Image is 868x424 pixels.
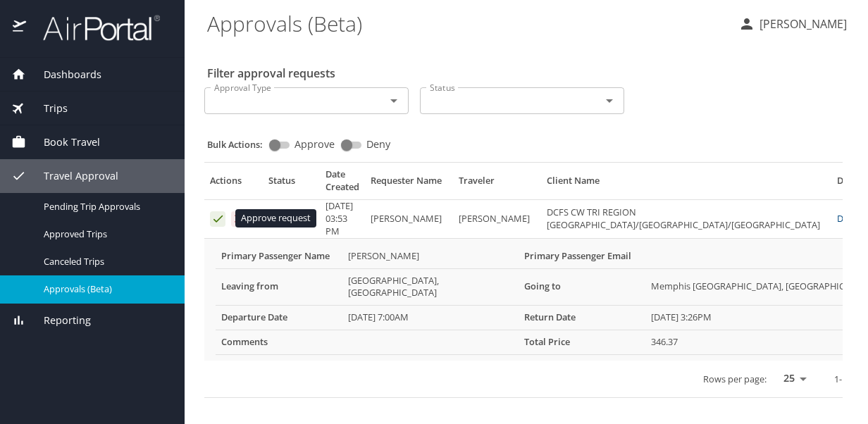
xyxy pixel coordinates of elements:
[216,244,342,268] th: Primary Passenger Name
[44,255,168,268] span: Canceled Trips
[294,139,335,149] span: Approve
[26,313,91,328] span: Reporting
[453,168,541,199] th: Traveler
[26,101,68,116] span: Trips
[26,135,100,150] span: Book Travel
[541,199,831,238] td: DCFS CW TRI REGION [GEOGRAPHIC_DATA]/[GEOGRAPHIC_DATA]/[GEOGRAPHIC_DATA]
[263,199,320,238] td: Pending
[342,268,519,306] td: [GEOGRAPHIC_DATA], [GEOGRAPHIC_DATA]
[366,139,390,149] span: Deny
[365,199,453,238] td: [PERSON_NAME]
[342,306,519,330] td: [DATE] 7:00AM
[384,91,404,111] button: Open
[27,14,160,42] img: airportal-logo.png
[834,375,864,384] p: 1-1 of 1
[541,168,831,199] th: Client Name
[26,168,118,184] span: Travel Approval
[44,200,168,213] span: Pending Trip Approvals
[216,330,342,355] th: Comments
[207,62,335,85] h2: Filter approval requests
[204,168,263,199] th: Actions
[320,168,365,199] th: Date Created
[733,11,852,37] button: [PERSON_NAME]
[216,268,342,306] th: Leaving from
[263,168,320,199] th: Status
[207,138,274,151] p: Bulk Actions:
[365,168,453,199] th: Requester Name
[600,91,619,111] button: Open
[320,199,365,238] td: [DATE] 03:53 PM
[44,282,168,296] span: Approvals (Beta)
[231,211,247,227] button: Deny request
[519,306,645,330] th: Return Date
[216,306,342,330] th: Departure Date
[13,14,27,42] img: icon-airportal.png
[519,268,645,306] th: Going to
[207,1,727,45] h1: Approvals (Beta)
[44,227,168,241] span: Approved Trips
[772,368,812,389] select: rows per page
[703,375,767,384] p: Rows per page:
[519,330,645,355] th: Total Price
[342,244,519,268] td: [PERSON_NAME]
[453,199,541,238] td: [PERSON_NAME]
[755,15,847,32] p: [PERSON_NAME]
[519,244,645,268] th: Primary Passenger Email
[26,67,101,82] span: Dashboards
